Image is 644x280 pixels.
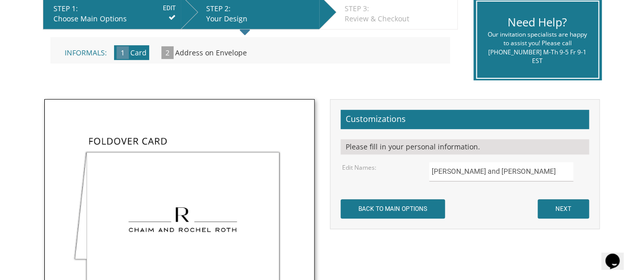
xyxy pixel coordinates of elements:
[342,163,376,172] label: Edit Names:
[538,199,589,219] input: NEXT
[130,48,147,57] span: Card
[341,110,589,129] h2: Customizations
[341,139,589,154] div: Please fill in your personal information.
[161,46,174,59] span: 2
[341,199,445,219] input: BACK TO MAIN OPTIONS
[485,14,591,30] div: Need Help?
[65,48,107,57] span: Informals:
[53,4,176,14] div: STEP 1:
[601,239,634,270] iframe: chat widget
[206,4,314,14] div: STEP 2:
[53,14,176,24] div: Choose Main Options
[117,46,129,59] span: 1
[345,4,452,14] div: STEP 3:
[345,14,452,24] div: Review & Checkout
[163,4,176,13] input: EDIT
[206,14,314,24] div: Your Design
[485,30,591,65] div: Our invitation specialists are happy to assist you! Please call [PHONE_NUMBER] M-Th 9-5 Fr 9-1 EST
[175,48,247,57] span: Address on Envelope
